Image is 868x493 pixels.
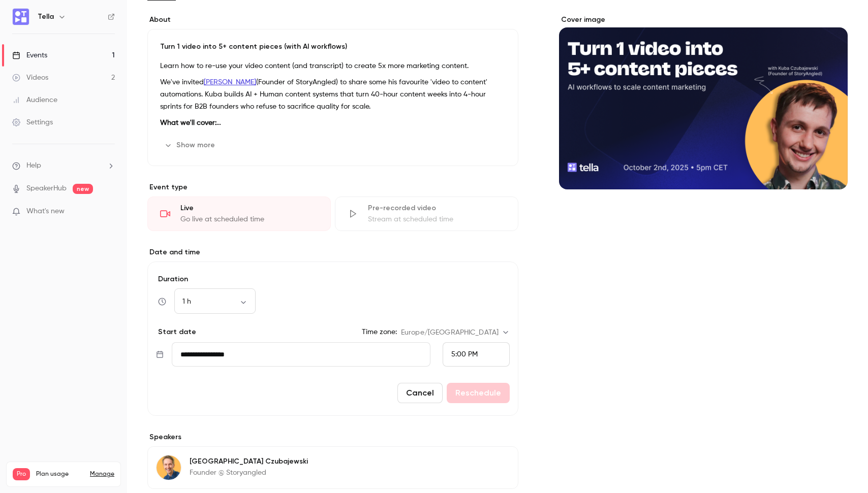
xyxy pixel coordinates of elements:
p: Turn 1 video into 5+ content pieces (with AI workflows) [160,42,506,52]
span: 5:00 PM [451,351,478,358]
li: help-dropdown-opener [12,160,115,171]
strong: What we'll cover: [160,119,221,126]
p: Event type [147,182,518,192]
div: Pre-recorded video [368,203,506,213]
img: Kuba Czubajewski [157,455,181,480]
p: Start date [156,327,196,337]
label: About [147,15,518,25]
label: Speakers [147,432,518,442]
a: Manage [90,470,114,478]
div: Pre-recorded videoStream at scheduled time [335,196,518,231]
div: Settings [12,117,53,127]
div: From [443,342,510,367]
iframe: Noticeable Trigger [103,207,115,216]
a: [PERSON_NAME] [204,79,256,86]
p: We've invited (Founder of StoryAngled) to share some his favourite 'video to content' automations... [160,76,506,113]
button: Show more [160,137,221,153]
div: Videos [12,73,48,83]
span: Help [26,160,41,171]
label: Date and time [147,247,518,257]
div: LiveGo live at scheduled time [147,196,331,231]
div: Live [180,203,318,213]
button: Cancel [397,383,443,403]
div: Events [12,50,47,60]
span: Pro [13,468,30,480]
span: new [73,184,93,194]
p: [GEOGRAPHIC_DATA] Czubajewski [190,456,308,467]
div: Audience [12,95,57,105]
a: SpeakerHub [26,183,67,194]
div: Stream at scheduled time [368,214,506,224]
div: Kuba Czubajewski[GEOGRAPHIC_DATA] CzubajewskiFounder @ Storyangled [147,446,518,489]
label: Time zone: [362,327,397,337]
p: Learn how to re-use your video content (and transcript) to create 5x more marketing content. [160,60,506,72]
label: Duration [156,274,510,284]
label: Cover image [559,15,848,25]
p: Founder @ Storyangled [190,468,308,478]
span: Plan usage [36,470,84,478]
div: Europe/[GEOGRAPHIC_DATA] [401,327,510,338]
h6: Tella [38,12,54,22]
div: Go live at scheduled time [180,214,318,224]
img: Tella [13,9,29,25]
span: What's new [26,206,65,217]
div: 1 h [174,297,256,307]
section: Cover image [559,15,848,189]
